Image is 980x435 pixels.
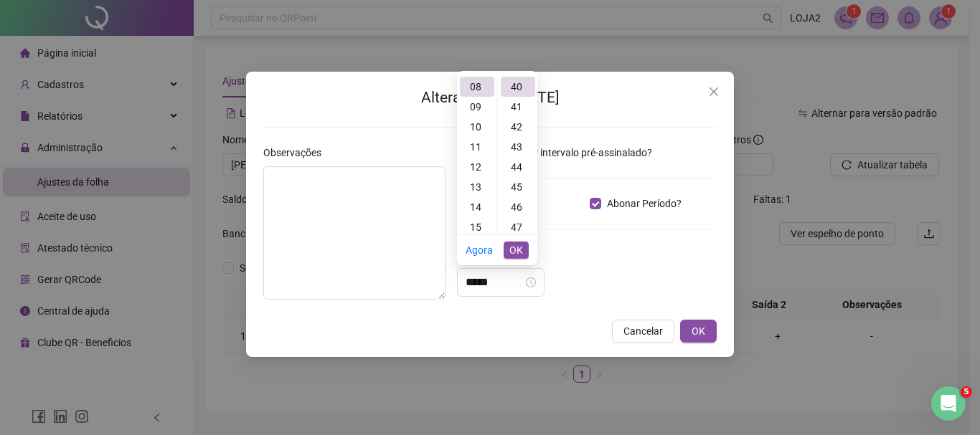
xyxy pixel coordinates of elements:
div: 10 [460,117,494,137]
span: Abonar Período? [601,196,687,211]
div: 12 [460,157,494,177]
div: 41 [501,97,535,117]
div: 14 [460,197,494,217]
div: 08 [460,77,494,97]
span: close [708,86,720,97]
span: OK [692,323,705,339]
a: Agora [466,244,493,256]
div: 11 [460,137,494,157]
div: 40 [501,77,535,97]
div: 42 [501,117,535,137]
button: Close [702,80,725,103]
div: 09 [460,97,494,117]
span: Cancelar [623,323,663,339]
button: OK [504,242,529,259]
div: 46 [501,197,535,217]
div: 43 [501,137,535,157]
label: Observações [263,145,331,161]
div: 47 [501,217,535,237]
span: Desconsiderar intervalo pré-assinalado? [468,145,658,161]
div: 44 [501,157,535,177]
div: 13 [460,177,494,197]
iframe: Intercom live chat [931,386,966,421]
span: OK [509,242,523,258]
h2: Alterar no dia [DATE] [263,86,717,110]
button: Cancelar [612,320,674,343]
div: 15 [460,217,494,237]
button: OK [680,320,717,343]
div: 45 [501,177,535,197]
span: 5 [961,386,972,398]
